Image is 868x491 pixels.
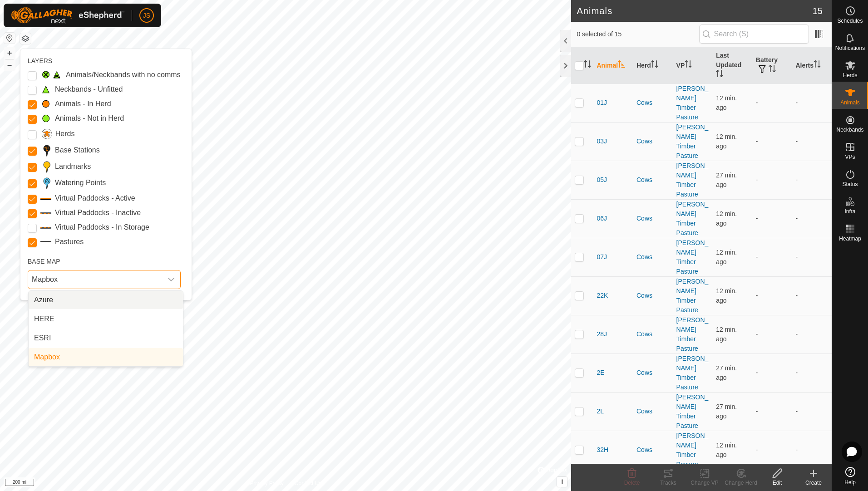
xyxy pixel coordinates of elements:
[597,445,608,455] span: 32H
[792,161,832,199] td: -
[55,145,100,156] label: Base Stations
[4,33,15,44] button: Reset Map
[792,276,832,315] td: -
[4,48,15,59] button: +
[34,314,54,324] span: HERE
[716,94,737,111] span: Aug 15, 2025, 4:35 PM
[752,122,792,161] td: -
[55,98,111,109] label: Animals - In Herd
[636,329,669,339] div: Cows
[686,479,723,487] div: Change VP
[716,442,737,458] span: Aug 15, 2025, 4:35 PM
[597,368,604,378] span: 2E
[597,329,607,339] span: 28J
[792,83,832,122] td: -
[792,122,832,161] td: -
[636,175,669,185] div: Cows
[618,62,625,69] p-sorticon: Activate to sort
[29,310,183,328] li: HERE
[676,239,709,275] a: [PERSON_NAME] Timber Pasture
[597,98,607,108] span: 01J
[676,85,709,121] a: [PERSON_NAME] Timber Pasture
[636,407,669,416] div: Cows
[636,214,669,223] div: Cows
[143,11,150,20] span: JS
[716,249,737,265] span: Aug 15, 2025, 4:35 PM
[676,355,709,391] a: [PERSON_NAME] Timber Pasture
[597,175,607,185] span: 05J
[814,62,821,69] p-sorticon: Activate to sort
[716,364,737,381] span: Aug 15, 2025, 4:20 PM
[752,276,792,315] td: -
[651,62,658,69] p-sorticon: Activate to sort
[840,100,860,105] span: Animals
[839,236,861,241] span: Heatmap
[597,252,607,262] span: 07J
[813,4,823,18] span: 15
[837,18,863,24] span: Schedules
[842,182,858,187] span: Status
[597,214,607,223] span: 06J
[250,479,284,487] a: Privacy Policy
[561,478,563,486] span: i
[752,199,792,238] td: -
[792,431,832,469] td: -
[752,47,792,84] th: Battery
[795,479,832,487] div: Create
[716,172,737,188] span: Aug 15, 2025, 4:20 PM
[636,291,669,300] div: Cows
[11,7,124,24] img: Gallagher Logo
[636,368,669,378] div: Cows
[55,161,91,172] label: Landmarks
[55,193,135,204] label: Virtual Paddocks - Active
[844,480,856,485] span: Help
[792,392,832,431] td: -
[716,133,737,150] span: Aug 15, 2025, 4:35 PM
[633,47,673,84] th: Herd
[295,479,321,487] a: Contact Us
[723,479,759,487] div: Change Herd
[792,238,832,276] td: -
[20,33,31,44] button: Map Layers
[28,253,181,266] div: BASE MAP
[699,25,809,44] input: Search (S)
[792,354,832,392] td: -
[676,432,709,468] a: [PERSON_NAME] Timber Pasture
[769,66,776,74] p-sorticon: Activate to sort
[29,291,183,366] ul: Option List
[752,392,792,431] td: -
[55,128,75,139] label: Herds
[55,84,123,95] label: Neckbands - Unfitted
[716,71,723,79] p-sorticon: Activate to sort
[676,316,709,352] a: [PERSON_NAME] Timber Pasture
[597,137,607,146] span: 03J
[792,47,832,84] th: Alerts
[624,480,640,486] span: Delete
[752,354,792,392] td: -
[716,287,737,304] span: Aug 15, 2025, 4:35 PM
[843,73,857,78] span: Herds
[577,29,699,39] span: 0 selected of 15
[34,352,60,363] span: Mapbox
[584,62,591,69] p-sorticon: Activate to sort
[792,199,832,238] td: -
[759,479,795,487] div: Edit
[557,477,567,487] button: i
[28,270,162,289] span: Mapbox
[676,162,709,198] a: [PERSON_NAME] Timber Pasture
[29,291,183,309] li: Azure
[650,479,686,487] div: Tracks
[752,238,792,276] td: -
[66,69,181,80] label: Animals/Neckbands with no comms
[55,177,106,188] label: Watering Points
[55,222,149,233] label: Virtual Paddocks - In Storage
[716,403,737,420] span: Aug 15, 2025, 4:20 PM
[835,45,865,51] span: Notifications
[636,137,669,146] div: Cows
[597,407,604,416] span: 2L
[836,127,863,133] span: Neckbands
[716,326,737,343] span: Aug 15, 2025, 4:35 PM
[712,47,752,84] th: Last Updated
[55,207,141,218] label: Virtual Paddocks - Inactive
[34,295,53,305] span: Azure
